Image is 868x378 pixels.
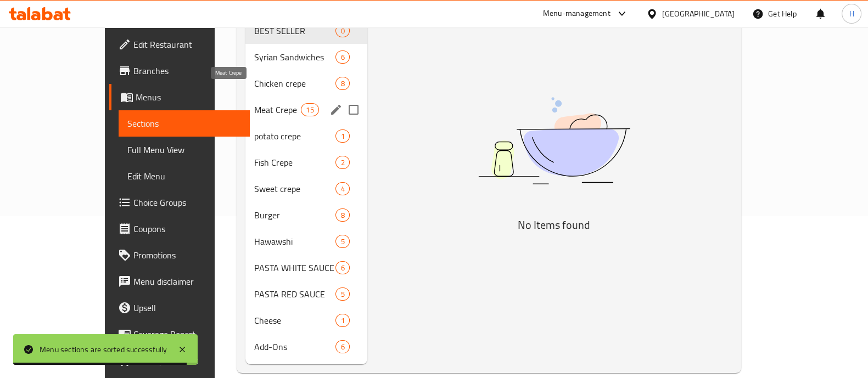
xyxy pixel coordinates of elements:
div: items [335,182,349,195]
span: Add-Ons [254,340,336,353]
a: Sections [119,110,250,137]
div: items [335,156,349,169]
div: items [335,287,349,301]
span: BEST SELLER [254,24,336,37]
div: Meat Crepe15edit [245,97,367,123]
div: items [335,314,349,327]
div: Sweet crepe4 [245,176,367,202]
span: Promotions [133,249,241,262]
div: Add-Ons6 [245,334,367,360]
span: 1 [336,131,349,142]
span: Coverage Report [133,328,241,341]
span: Grocery Checklist [133,354,241,367]
span: Choice Groups [133,196,241,209]
div: Fish Crepe2 [245,149,367,176]
div: Menu-management [543,7,611,20]
a: Branches [109,58,250,84]
span: 1 [336,315,349,326]
div: [GEOGRAPHIC_DATA] [662,8,735,20]
div: items [335,340,349,353]
a: Full Menu View [119,137,250,163]
span: Upsell [133,301,241,314]
span: 8 [336,78,349,89]
span: PASTA RED SAUCE [254,287,336,301]
span: Menu disclaimer [133,275,241,288]
span: 2 [336,157,349,168]
div: Chicken crepe8 [245,70,367,97]
div: BEST SELLER0 [245,18,367,44]
span: 6 [336,263,349,273]
div: Hawawshi5 [245,228,367,255]
span: 8 [336,210,349,221]
span: PASTA WHITE SAUCE [254,261,336,274]
span: Syrian Sandwiches [254,50,336,64]
span: Sweet crepe [254,182,336,195]
span: Menus [136,91,241,104]
span: Sections [127,117,241,130]
div: items [335,50,349,64]
a: Menu disclaimer [109,268,250,295]
div: items [335,208,349,222]
span: 4 [336,184,349,194]
span: 5 [336,236,349,247]
div: items [301,103,318,116]
a: Coverage Report [109,321,250,347]
a: Edit Menu [119,163,250,189]
a: Edit Restaurant [109,31,250,58]
span: Edit Menu [127,170,241,183]
span: 0 [336,26,349,36]
span: Cheese [254,314,336,327]
span: 6 [336,342,349,352]
a: Upsell [109,295,250,321]
div: items [335,261,349,274]
div: Menu sections are sorted successfully [40,343,167,356]
div: PASTA WHITE SAUCE6 [245,255,367,281]
div: items [335,77,349,90]
a: Promotions [109,242,250,268]
span: 6 [336,52,349,63]
span: Fish Crepe [254,156,336,169]
div: Burger8 [245,202,367,228]
div: Syrian Sandwiches6 [245,44,367,70]
div: PASTA RED SAUCE5 [245,281,367,307]
div: items [335,24,349,37]
a: Coupons [109,216,250,242]
a: Choice Groups [109,189,250,216]
button: edit [328,101,344,118]
span: Chicken crepe [254,77,336,90]
span: Burger [254,208,336,222]
span: Meat Crepe [254,103,301,116]
a: Menus [109,84,250,110]
nav: Menu sections [245,13,367,364]
img: dish.svg [417,68,691,213]
div: items [335,235,349,248]
span: 15 [301,105,318,115]
div: Cheese1 [245,307,367,334]
div: items [335,129,349,143]
h5: No Items found [417,216,691,234]
span: Hawawshi [254,235,336,248]
span: H [849,8,854,20]
span: Full Menu View [127,143,241,156]
span: Edit Restaurant [133,38,241,51]
span: Coupons [133,222,241,235]
span: potato crepe [254,129,336,143]
span: 5 [336,289,349,300]
span: Branches [133,64,241,77]
div: potato crepe1 [245,123,367,149]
